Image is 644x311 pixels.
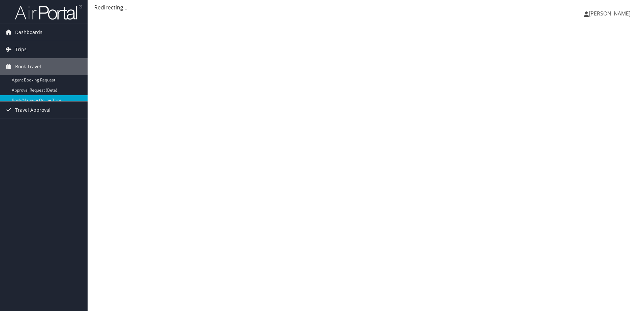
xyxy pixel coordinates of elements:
[94,3,637,11] div: Redirecting...
[15,41,27,58] span: Trips
[584,3,637,24] a: [PERSON_NAME]
[15,4,82,20] img: airportal-logo.png
[15,24,42,41] span: Dashboards
[15,58,41,75] span: Book Travel
[589,10,631,17] span: [PERSON_NAME]
[15,102,51,118] span: Travel Approval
